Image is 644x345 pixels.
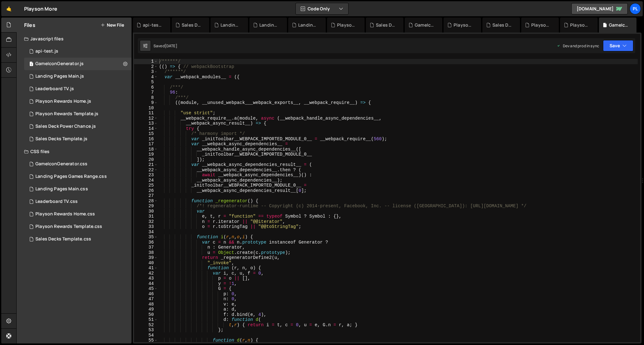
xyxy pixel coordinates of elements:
div: 5 [134,80,158,85]
div: Playson Rewards Home.js [570,22,590,28]
div: 55 [134,338,158,343]
div: Sales Decks Template.js [182,22,202,28]
div: 34 [134,229,158,235]
div: 48 [134,302,158,307]
a: pl [630,3,641,14]
div: 38 [134,250,158,255]
div: 51 [134,317,158,322]
div: 20 [134,157,158,162]
div: Sales Decks Template.css [35,236,91,242]
button: Code Only [296,3,348,14]
div: 15074/41113.css [24,158,132,170]
div: 15074/39405.css [24,195,132,208]
div: GameIconGenerator.css [415,22,435,28]
div: 19 [134,152,158,157]
div: 13 [134,121,158,126]
div: 11 [134,111,158,116]
div: 1 [134,59,158,64]
div: api-test.js [35,49,58,54]
div: Sales Deck Power Chance.js [35,124,96,129]
div: 39 [134,255,158,260]
div: Saved [153,43,177,49]
div: Playson Rewards Template.js [35,111,98,117]
div: 33 [134,224,158,229]
div: Leaderboard TV.js [35,86,74,92]
div: Playson Rewards Home.css [35,211,95,217]
div: GameIconGenerator.js [35,61,84,67]
div: 24 [134,178,158,183]
div: Landing Pages Main.js [298,22,318,28]
div: 47 [134,296,158,302]
div: Sales Decks Template.css [376,22,396,28]
div: 14 [134,126,158,131]
div: 15074/39397.js [24,108,132,120]
div: Dev and prod in sync [557,43,599,49]
div: 17 [134,142,158,147]
div: 15074/39398.css [24,233,132,245]
div: api-test.js [143,22,163,28]
div: 37 [134,245,158,250]
div: Playson Rewards Template.js [531,22,551,28]
div: 12 [134,116,158,121]
div: 15074/39404.js [24,83,132,95]
div: 8 [134,95,158,100]
div: 40 [134,260,158,266]
span: 1 [29,62,33,67]
div: 29 [134,203,158,209]
div: Landing Pages Games Range.css [221,22,241,28]
div: 28 [134,198,158,204]
div: 15074/39400.css [24,183,132,195]
div: GameIconGenerator.css [35,161,87,167]
div: 15074/39403.js [24,95,132,108]
div: 15074/39399.js [24,133,132,145]
a: [DOMAIN_NAME] [571,3,628,14]
div: 31 [134,214,158,219]
div: 15074/39396.css [24,220,132,233]
div: 6 [134,85,158,90]
div: 3 [134,69,158,75]
div: 52 [134,322,158,328]
div: 36 [134,240,158,245]
div: Playson Rewards Home.js [35,99,91,104]
div: 22 [134,167,158,173]
button: Save [603,40,633,51]
div: 15074/39395.js [24,70,132,83]
div: 32 [134,219,158,224]
div: Landing Pages Main.css [259,22,279,28]
div: 15 [134,131,158,136]
div: 45 [134,286,158,291]
div: Landing Pages Main.js [35,74,84,79]
div: 15074/40743.js [24,120,132,133]
div: [DATE] [165,43,177,49]
div: Javascript files [17,33,132,45]
div: 27 [134,193,158,198]
div: 23 [134,172,158,178]
div: Landing Pages Games Range.css [35,174,107,179]
div: 44 [134,281,158,286]
div: 46 [134,291,158,297]
div: 25 [134,183,158,188]
div: 18 [134,147,158,152]
div: Sales Deck Power Chance.js [492,22,512,28]
div: 26 [134,188,158,193]
div: 15074/40030.js [24,58,132,70]
div: 9 [134,100,158,106]
div: 15074/45984.js [24,45,132,58]
div: 53 [134,327,158,333]
div: 42 [134,271,158,276]
div: 2 [134,64,158,70]
div: 15074/39401.css [24,170,132,183]
div: 54 [134,333,158,338]
h2: Files [24,22,35,28]
button: New File [101,23,124,28]
div: Playson Rewards Home.css [337,22,357,28]
div: Playson Rewards Template.css [454,22,474,28]
div: 10 [134,106,158,111]
div: Playson More [24,5,57,13]
div: 41 [134,265,158,271]
div: Leaderboard TV.css [35,199,78,204]
div: 49 [134,307,158,312]
div: CSS files [17,145,132,158]
div: 4 [134,75,158,80]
